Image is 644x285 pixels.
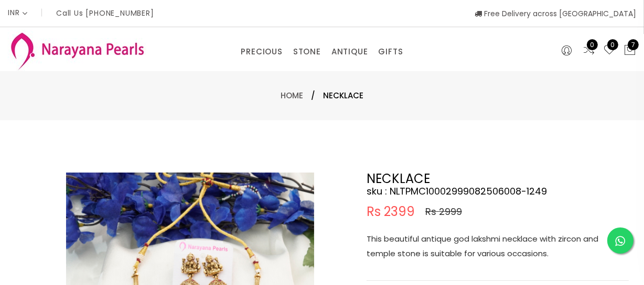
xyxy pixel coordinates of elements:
[624,44,636,58] button: 7
[331,44,368,60] a: ANTIQUE
[367,185,629,198] h4: sku : NLTPMC10002999082506008-1249
[378,44,403,60] a: GIFTS
[56,9,154,17] p: Call Us [PHONE_NUMBER]
[367,173,629,185] h2: NECKLACE
[587,39,598,50] span: 0
[367,206,415,218] span: Rs 2399
[425,206,462,218] span: Rs 2999
[241,44,282,60] a: PRECIOUS
[293,44,321,60] a: STONE
[583,44,595,58] a: 0
[311,89,315,102] span: /
[607,39,618,50] span: 0
[367,232,629,261] p: This beautiful antique god lakshmi necklace with zircon and temple stone is suitable for various ...
[323,89,363,102] span: NECKLACE
[603,44,616,58] a: 0
[281,90,303,101] a: Home
[628,39,639,50] span: 7
[475,8,636,19] span: Free Delivery across [GEOGRAPHIC_DATA]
